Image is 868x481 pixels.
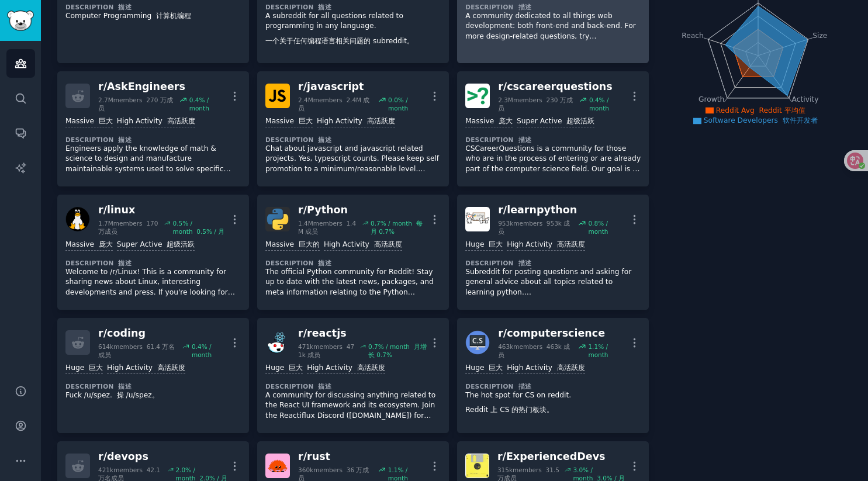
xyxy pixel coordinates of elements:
[557,240,585,248] font: 高活跃度
[465,390,641,420] p: The hot spot for CS on reddit.
[156,12,191,20] font: 计算机编程
[65,382,241,390] dt: Description
[318,259,331,267] font: 描述
[265,454,290,478] img: rust
[374,240,402,248] font: 高活跃度
[465,84,490,108] img: cscareerquestions
[167,240,195,248] font: 超级活跃
[498,79,628,94] div: r/ cscareerquestions
[783,116,818,124] font: 软件开发者
[189,96,229,112] div: 0.4 % / month
[465,406,554,414] font: Reddit 上 CS 的热门板块。
[265,330,290,355] img: reactjs
[265,390,441,421] p: A community for discussing anything related to the React UI framework and its ecosystem. Join the...
[704,116,818,124] span: Software Developers
[265,207,290,231] img: Python
[99,240,113,248] font: 庞大
[298,96,374,112] div: 2.4M members
[173,219,229,236] div: 0.5 % / month
[457,71,649,186] a: cscareerquestionsr/cscareerquestions2.3Mmembers 230 万成员0.4% / monthMassive 庞大Super Active 超级活跃Des...
[298,449,428,464] div: r/ rust
[465,382,641,390] dt: Description
[507,363,585,374] div: High Activity
[265,37,414,45] font: 一个关于任何编程语言相关问题的 subreddit。
[498,96,575,112] div: 2.3M members
[65,116,113,127] div: Massive
[698,95,724,103] tspan: Growth
[489,364,503,372] font: 巨大
[118,136,132,143] font: 描述
[307,363,385,374] div: High Activity
[257,71,449,186] a: javascriptr/javascript2.4Mmembers 2.4M 成员0.0% / monthMassive 巨大High Activity 高活跃度Description 描述Ch...
[65,136,241,144] dt: Description
[257,195,449,310] a: Pythonr/Python1.4Mmembers 1.4M 成员0.7% / month 每月 0.7%Massive 巨大的High Activity 高活跃度Description 描述T...
[65,259,241,267] dt: Description
[682,31,704,39] tspan: Reach
[265,259,441,267] dt: Description
[98,449,229,464] div: r/ devops
[498,342,574,359] div: 463k members
[489,240,503,248] font: 巨大
[588,342,628,359] div: 1.1 % / month
[65,144,241,175] p: Engineers apply the knowledge of math & science to design and manufacture maintainable systems us...
[289,364,303,372] font: 巨大
[465,330,490,355] img: computerscience
[265,116,313,127] div: Massive
[457,195,649,310] a: learnpythonr/learnpython953kmembers 953k 成员0.8% / monthHuge 巨大High Activity 高活跃度Description 描述Sub...
[265,84,290,108] img: javascript
[117,240,195,251] div: Super Active
[89,364,103,372] font: 巨大
[117,391,159,399] font: 操 /u/spez。
[465,454,489,478] img: ExperiencedDevs
[196,228,224,235] font: 0.5% / 月
[318,383,331,390] font: 描述
[265,11,441,51] p: A subreddit for all questions related to programming in any language.
[98,203,229,217] div: r/ linux
[318,136,331,143] font: 描述
[65,240,113,251] div: Massive
[324,240,402,251] div: High Activity
[265,240,320,251] div: Massive
[298,219,358,236] div: 1.4M members
[265,267,441,298] p: The official Python community for Reddit! Stay up to date with the latest news, packages, and met...
[367,117,395,125] font: 高活跃度
[118,259,132,267] font: 描述
[107,363,185,374] div: High Activity
[388,96,428,112] div: 0.0 % / month
[98,79,229,94] div: r/ AskEngineers
[167,117,195,125] font: 高活跃度
[499,117,513,125] font: 庞大
[498,203,628,217] div: r/ learnpython
[557,364,585,372] font: 高活跃度
[589,96,628,112] div: 0.4 % / month
[465,144,641,175] p: CSCareerQuestions is a community for those who are in the process of entering or are already part...
[57,195,249,310] a: linuxr/linux1.7Mmembers 170 万成员0.5% / month 0.5% / 月Massive 庞大Super Active 超级活跃Description 描述Welc...
[518,383,532,390] font: 描述
[192,342,229,359] div: 0.4 % / month
[98,219,160,236] div: 1.7M members
[792,95,819,103] tspan: Activity
[759,106,805,115] font: Reddit 平均值
[371,219,428,236] div: 0.7 % / month
[265,382,441,390] dt: Description
[368,342,428,359] div: 0.7 % / month
[65,207,90,231] img: linux
[65,390,241,401] p: Fuck /u/spez.
[318,4,331,11] font: 描述
[265,136,441,144] dt: Description
[465,267,641,298] p: Subreddit for posting questions and asking for general advice about all topics related to learnin...
[566,117,594,125] font: 超级活跃
[716,106,805,115] span: Reddit Avg
[457,318,649,433] a: computersciencer/computerscience463kmembers 463k 成员1.1% / monthHuge 巨大High Activity 高活跃度Descripti...
[65,11,241,22] p: Computer Programming
[465,136,641,144] dt: Description
[518,136,532,143] font: 描述
[98,96,175,112] div: 2.7M members
[498,326,628,341] div: r/ computerscience
[518,259,532,267] font: 描述
[117,116,195,127] div: High Activity
[497,449,628,464] div: r/ ExperiencedDevs
[465,240,503,251] div: Huge
[118,4,132,11] font: 描述
[298,203,428,217] div: r/ Python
